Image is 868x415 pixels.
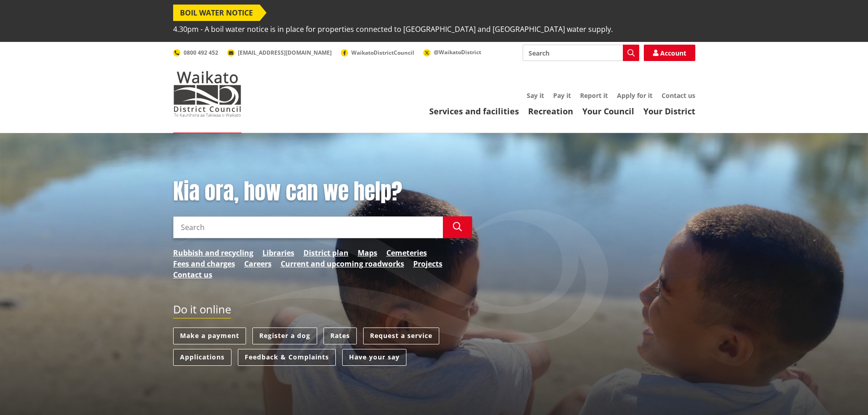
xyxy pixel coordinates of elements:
[528,106,573,117] a: Recreation
[173,303,231,319] h2: Do it online
[173,349,231,366] a: Applications
[281,258,404,269] a: Current and upcoming roadworks
[262,247,294,258] a: Libraries
[173,269,212,280] a: Contact us
[434,48,481,56] span: @WaikatoDistrict
[351,49,414,56] span: WaikatoDistrictCouncil
[173,328,246,344] a: Make a payment
[173,21,613,37] span: 4.30pm - A boil water notice is in place for properties connected to [GEOGRAPHIC_DATA] and [GEOGR...
[363,328,439,344] a: Request a service
[173,247,253,258] a: Rubbish and recycling
[238,49,332,56] span: [EMAIL_ADDRESS][DOMAIN_NAME]
[662,91,695,100] a: Contact us
[523,45,639,61] input: Search input
[341,49,414,56] a: WaikatoDistrictCouncil
[252,328,317,344] a: Register a dog
[303,247,349,258] a: District plan
[582,106,634,117] a: Your Council
[423,48,481,56] a: @WaikatoDistrict
[527,91,544,100] a: Say it
[413,258,442,269] a: Projects
[342,349,406,366] a: Have your say
[184,49,218,56] span: 0800 492 452
[173,258,235,269] a: Fees and charges
[173,5,260,21] span: BOIL WATER NOTICE
[386,247,427,258] a: Cemeteries
[244,258,272,269] a: Careers
[644,45,695,61] a: Account
[358,247,377,258] a: Maps
[227,49,332,56] a: [EMAIL_ADDRESS][DOMAIN_NAME]
[173,179,472,205] h1: Kia ora, how can we help?
[429,106,519,117] a: Services and facilities
[173,216,443,238] input: Search input
[580,91,608,100] a: Report it
[324,328,357,344] a: Rates
[617,91,652,100] a: Apply for it
[173,71,241,117] img: Waikato District Council - Te Kaunihera aa Takiwaa o Waikato
[238,349,336,366] a: Feedback & Complaints
[173,49,218,56] a: 0800 492 452
[643,106,695,117] a: Your District
[553,91,571,100] a: Pay it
